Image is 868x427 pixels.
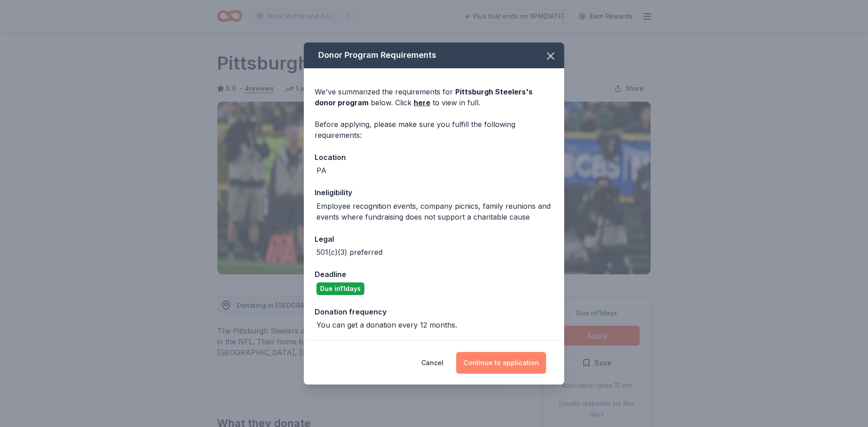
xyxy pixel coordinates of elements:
button: Cancel [421,352,443,374]
div: Donor Program Requirements [304,42,564,68]
button: Continue to application [456,352,546,374]
div: Employee recognition events, company picnics, family reunions and events where fundraising does n... [316,201,553,222]
div: Before applying, please make sure you fulfill the following requirements: [315,119,553,141]
div: Ineligibility [315,187,553,198]
div: Due in 11 days [316,282,364,295]
div: Donation frequency [315,306,553,318]
div: PA [316,165,326,176]
div: 501(c)(3) preferred [316,247,382,258]
div: You can get a donation every 12 months. [316,319,457,330]
div: Legal [315,233,553,245]
div: We've summarized the requirements for below. Click to view in full. [315,86,553,108]
div: Location [315,151,553,163]
div: Deadline [315,268,553,280]
a: here [414,97,430,108]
